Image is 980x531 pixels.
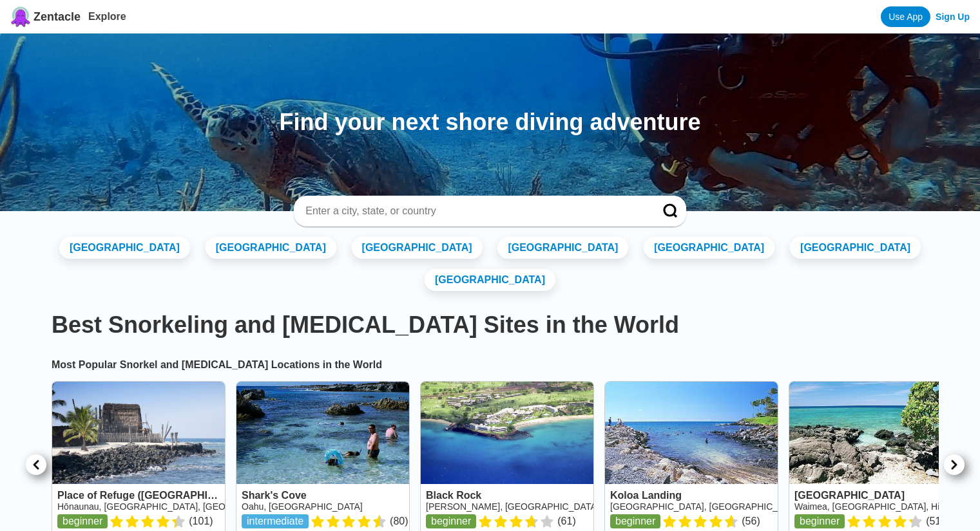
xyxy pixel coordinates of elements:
a: Sign Up [936,12,970,22]
h2: Most Popular Snorkel and [MEDICAL_DATA] Locations in the World [52,359,928,371]
a: [GEOGRAPHIC_DATA] [206,237,336,259]
a: Use App [881,6,930,27]
a: Explore [88,11,126,22]
h1: Best Snorkeling and [MEDICAL_DATA] Sites in the World [52,312,928,339]
img: Zentacle logo [10,6,31,27]
a: [GEOGRAPHIC_DATA] [59,237,190,259]
a: [GEOGRAPHIC_DATA] [425,269,555,291]
a: Zentacle logoZentacle [10,6,81,27]
img: right caret [946,457,962,472]
a: [GEOGRAPHIC_DATA] [352,237,483,259]
a: [GEOGRAPHIC_DATA] [497,237,628,259]
a: [GEOGRAPHIC_DATA] [790,237,921,259]
input: Enter a city, state, or country [304,205,644,218]
span: Zentacle [34,10,81,24]
img: left caret [28,457,44,472]
a: [GEOGRAPHIC_DATA] [644,237,774,259]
